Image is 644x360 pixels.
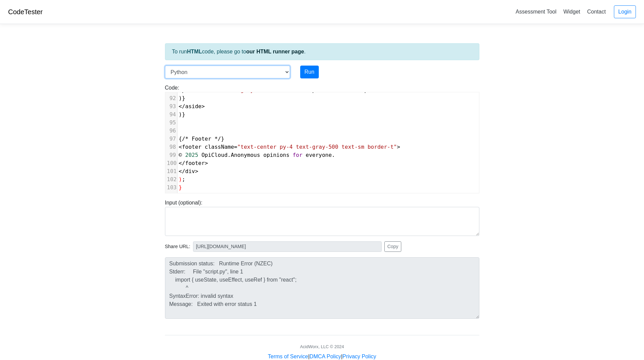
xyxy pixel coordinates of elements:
span: opinions [263,152,289,158]
span: className [205,144,234,150]
div: Code: [160,84,484,193]
span: Footer [192,136,211,142]
strong: HTML [187,49,202,54]
span: > [195,168,198,174]
div: 96 [165,127,177,135]
span: )} [179,95,185,101]
input: No share available yet [193,241,382,252]
span: </ [179,103,185,110]
span: OpiCloud [201,152,228,158]
span: aside [185,103,201,110]
button: Run [300,66,319,78]
span: </ [179,160,185,166]
span: div [185,168,195,174]
div: 92 [165,94,177,102]
span: everyone [306,152,332,158]
div: 103 [165,184,177,192]
span: > [397,144,400,150]
span: < [179,144,182,150]
div: 94 [165,111,177,119]
div: 99 [165,151,177,159]
span: ; [179,176,185,183]
span: )} [179,111,185,118]
div: Input (optional): [160,199,484,236]
a: Contact [585,6,609,17]
a: Widget [560,6,583,17]
span: { } [179,136,224,142]
div: 100 [165,159,177,167]
div: 102 [165,175,177,184]
span: 2025 [185,152,198,158]
div: 93 [165,102,177,111]
a: Assessment Tool [513,6,559,17]
button: Copy [384,241,402,252]
span: footer [185,160,205,166]
span: footer [182,144,201,150]
a: Terms of Service [268,354,308,359]
div: AcidWorx, LLC © 2024 [300,343,344,350]
a: our HTML runner page [246,49,304,54]
a: Privacy Policy [342,354,376,359]
span: © [179,152,182,158]
span: . . [179,152,335,158]
div: To run code, please go to . [165,43,479,60]
a: Login [614,5,636,18]
span: > [201,103,205,110]
a: DMCA Policy [310,354,341,359]
div: 98 [165,143,177,151]
span: } [179,184,182,191]
span: ) [179,176,182,183]
span: for [293,152,303,158]
span: = [234,144,237,150]
span: "text-center py-4 text-gray-500 text-sm border-t" [237,144,397,150]
div: 97 [165,135,177,143]
span: Share URL: [165,243,190,250]
div: 101 [165,167,177,175]
a: CodeTester [8,8,43,16]
div: 95 [165,119,177,127]
span: > [205,160,208,166]
span: </ [179,168,185,174]
span: Anonymous [231,152,260,158]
